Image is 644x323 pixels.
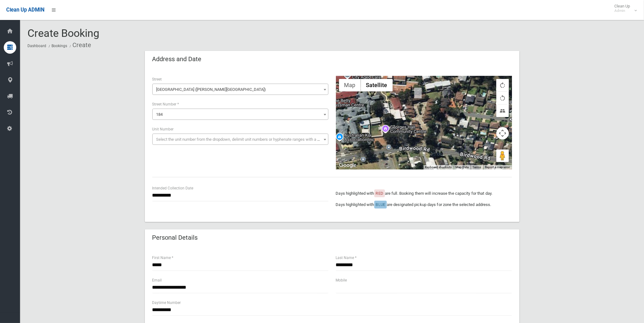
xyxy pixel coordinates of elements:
button: Tilt map [496,105,509,117]
a: Bookings [52,44,67,48]
span: Birdwood Road (GEORGES HALL 2198) [154,85,327,94]
span: Birdwood Road (GEORGES HALL 2198) [152,84,328,95]
span: Clean Up ADMIN [6,7,44,13]
a: Terms (opens in new tab) [473,165,481,169]
li: Create [68,39,91,51]
span: 184 [154,110,327,119]
span: RED [376,191,383,196]
button: Show satellite imagery [361,79,393,91]
header: Personal Details [145,232,205,244]
a: Dashboard [27,44,46,48]
span: 184 [156,112,163,117]
a: Report a map error [485,165,510,169]
a: Open this area in Google Maps (opens a new window) [337,161,358,169]
small: Admin [614,8,630,13]
span: Select the unit number from the dropdown, delimit unit numbers or hyphenate ranges with a comma [156,137,331,142]
span: 184 [152,109,328,120]
button: Map camera controls [496,127,509,139]
button: Rotate map clockwise [496,79,509,91]
div: 184 Birdwood Road, GEORGES HALL NSW 2198 [414,88,422,98]
span: BLUE [376,202,385,207]
button: Drag Pegman onto the map to open Street View [496,149,509,162]
button: Keyboard shortcuts [425,165,452,169]
span: Clean Up [611,4,636,13]
button: Map Data [456,165,469,169]
span: Create Booking [27,27,99,39]
button: Show street map [339,79,361,91]
header: Address and Date [145,53,209,65]
button: Rotate map counterclockwise [496,92,509,104]
p: Days highlighted with are designated pickup days for zone the selected address. [336,201,512,208]
img: Google [337,161,358,169]
p: Days highlighted with are full. Booking them will increase the capacity for that day. [336,190,512,197]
